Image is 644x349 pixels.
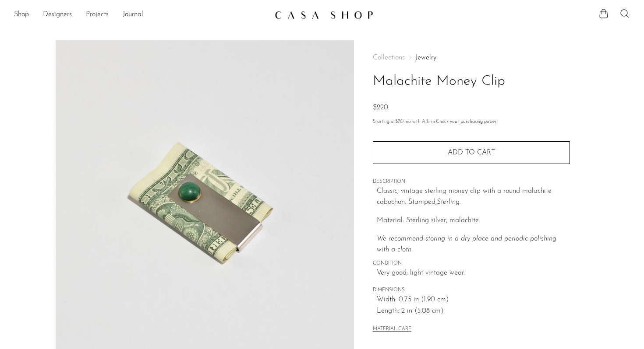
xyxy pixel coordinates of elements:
[123,9,143,21] a: Journal
[373,326,411,333] button: MATERIAL CARE
[373,54,405,61] span: Collections
[373,141,570,164] button: Add to cart
[373,54,570,61] nav: Breadcrumbs
[436,119,496,124] a: Check your purchasing power - Learn more about Affirm Financing (opens in modal)
[373,118,570,126] p: Starting at /mo with Affirm.
[415,54,436,61] a: Jewelry
[373,104,388,111] span: $220
[377,306,570,317] span: Length: 2 in (5.08 cm)
[14,7,268,22] ul: NEW HEADER MENU
[437,199,461,206] em: Sterling.
[377,186,570,208] p: Classic, vintage sterling money clip with a round malachite cabochon. Stamped,
[377,294,570,306] span: Width: 0.75 in (1.90 cm)
[373,70,570,93] h1: Malachite Money Clip
[373,286,570,294] span: DIMENSIONS
[373,260,570,268] span: CONDITION
[377,268,570,279] span: Very good; light vintage wear.
[377,215,570,227] p: Material: Sterling silver, malachite.
[373,178,570,186] span: DESCRIPTION
[86,9,109,21] a: Projects
[14,9,29,21] a: Shop
[377,235,556,254] i: We recommend storing in a dry place and periodic polishing with a cloth.
[14,7,268,22] nav: Desktop navigation
[43,9,72,21] a: Designers
[395,119,403,124] span: $76
[448,149,495,157] span: Add to cart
